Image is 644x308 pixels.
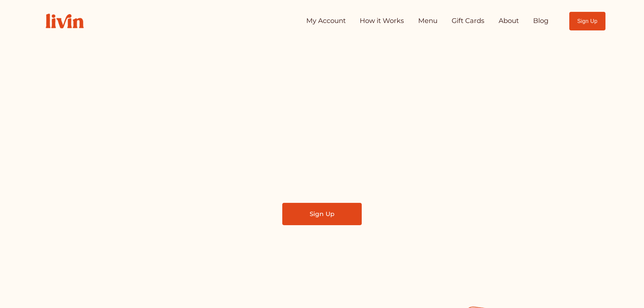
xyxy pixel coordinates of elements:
[210,138,434,168] span: Find a local chef who prepares customized, healthy meals in your kitchen
[569,12,605,30] a: Sign Up
[177,95,467,128] span: Take Back Your Evenings
[418,14,437,28] a: Menu
[360,14,404,28] a: How it Works
[39,6,91,35] img: Livin
[452,14,484,28] a: Gift Cards
[499,14,519,28] a: About
[306,14,346,28] a: My Account
[533,14,549,28] a: Blog
[282,203,362,225] a: Sign Up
